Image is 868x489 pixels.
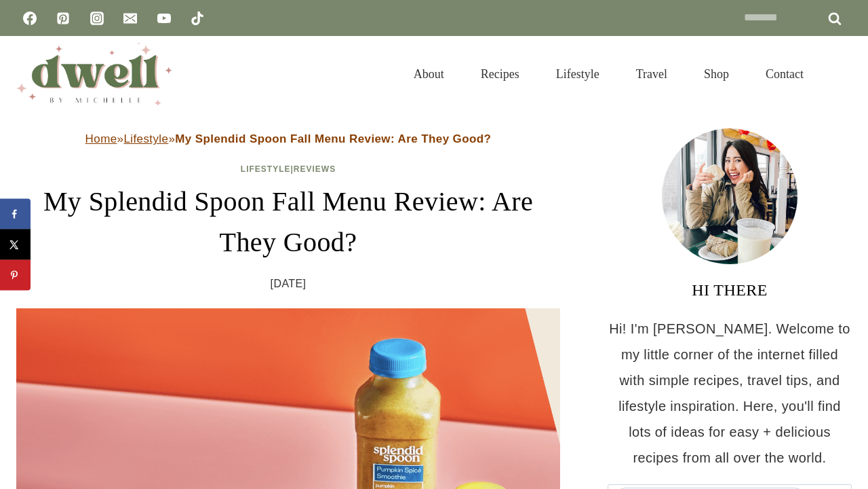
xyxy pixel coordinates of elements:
a: Lifestyle [241,164,291,174]
a: TikTok [184,5,211,32]
a: Lifestyle [123,132,168,145]
a: Instagram [83,5,111,32]
a: Shop [686,50,747,98]
h3: HI THERE [608,278,852,302]
a: Facebook [16,5,43,32]
a: Lifestyle [538,50,618,98]
a: Pinterest [50,5,77,32]
nav: Primary Navigation [395,50,822,98]
img: DWELL by michelle [16,43,172,105]
a: Recipes [462,50,538,98]
a: Email [117,5,144,32]
h1: My Splendid Spoon Fall Menu Review: Are They Good? [16,181,560,263]
a: About [395,50,462,98]
a: YouTube [151,5,178,32]
strong: My Splendid Spoon Fall Menu Review: Are They Good? [175,132,491,145]
a: Contact [747,50,822,98]
a: Home [85,132,117,145]
a: Travel [618,50,686,98]
time: [DATE] [271,274,307,294]
span: » » [85,132,492,145]
a: Reviews [294,164,336,174]
p: Hi! I'm [PERSON_NAME]. Welcome to my little corner of the internet filled with simple recipes, tr... [608,316,852,471]
button: View Search Form [829,62,852,86]
span: | [241,164,336,174]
